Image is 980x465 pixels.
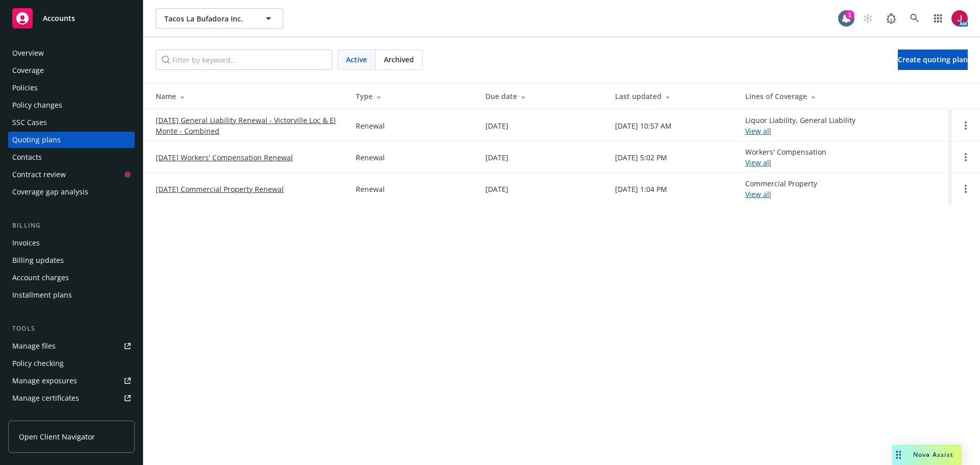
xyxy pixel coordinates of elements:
[8,287,135,303] a: Installment plans
[12,252,64,268] div: Billing updates
[12,80,38,96] div: Policies
[19,431,95,442] span: Open Client Navigator
[745,126,771,136] a: View all
[745,158,771,167] a: View all
[845,10,854,19] div: 1
[615,152,667,163] div: [DATE] 5:02 PM
[8,235,135,251] a: Invoices
[356,184,385,194] div: Renewal
[8,252,135,268] a: Billing updates
[12,390,79,406] div: Manage certificates
[8,62,135,79] a: Coverage
[8,324,135,334] div: Tools
[960,183,972,195] a: Open options
[12,149,42,165] div: Contacts
[8,45,135,61] a: Overview
[12,407,64,424] div: Manage claims
[346,54,367,65] span: Active
[8,221,135,231] div: Billing
[8,4,135,33] a: Accounts
[12,97,62,113] div: Policy changes
[12,373,77,389] div: Manage exposures
[8,97,135,113] a: Policy changes
[156,50,332,70] input: Filter by keyword...
[356,152,385,163] div: Renewal
[12,114,47,131] div: SSC Cases
[156,8,283,29] button: Tacos La Bufadora Inc.
[745,189,771,199] a: View all
[8,166,135,183] a: Contract review
[745,146,826,168] div: Workers' Compensation
[8,355,135,372] a: Policy checking
[12,235,40,251] div: Invoices
[156,115,339,136] a: [DATE] General Liability Renewal - Victorville Loc & El Monte - Combined
[898,55,968,64] span: Create quoting plan
[8,407,135,424] a: Manage claims
[892,445,962,465] button: Nova Assist
[12,355,64,372] div: Policy checking
[485,152,508,163] div: [DATE]
[8,270,135,286] a: Account charges
[156,152,293,163] a: [DATE] Workers' Compensation Renewal
[8,184,135,200] a: Coverage gap analysis
[12,287,72,303] div: Installment plans
[745,115,855,136] div: Liquor Liability, General Liability
[12,62,44,79] div: Coverage
[12,45,44,61] div: Overview
[12,166,66,183] div: Contract review
[12,132,61,148] div: Quoting plans
[951,10,968,27] img: photo
[485,184,508,194] div: [DATE]
[960,151,972,163] a: Open options
[881,8,901,29] a: Report a Bug
[356,91,469,102] div: Type
[8,80,135,96] a: Policies
[928,8,948,29] a: Switch app
[8,373,135,389] a: Manage exposures
[12,338,56,354] div: Manage files
[384,54,414,65] span: Archived
[615,91,728,102] div: Last updated
[8,338,135,354] a: Manage files
[156,184,284,194] a: [DATE] Commercial Property Renewal
[8,390,135,406] a: Manage certificates
[615,120,672,131] div: [DATE] 10:57 AM
[857,8,878,29] a: Start snowing
[892,445,905,465] div: Drag to move
[615,184,667,194] div: [DATE] 1:04 PM
[8,149,135,165] a: Contacts
[8,132,135,148] a: Quoting plans
[898,50,968,70] a: Create quoting plan
[164,13,253,24] span: Tacos La Bufadora Inc.
[156,91,339,102] div: Name
[485,91,599,102] div: Due date
[356,120,385,131] div: Renewal
[12,270,69,286] div: Account charges
[12,184,88,200] div: Coverage gap analysis
[485,120,508,131] div: [DATE]
[43,14,75,22] span: Accounts
[960,119,972,132] a: Open options
[8,114,135,131] a: SSC Cases
[913,450,953,459] span: Nova Assist
[745,91,943,102] div: Lines of Coverage
[904,8,925,29] a: Search
[745,178,817,200] div: Commercial Property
